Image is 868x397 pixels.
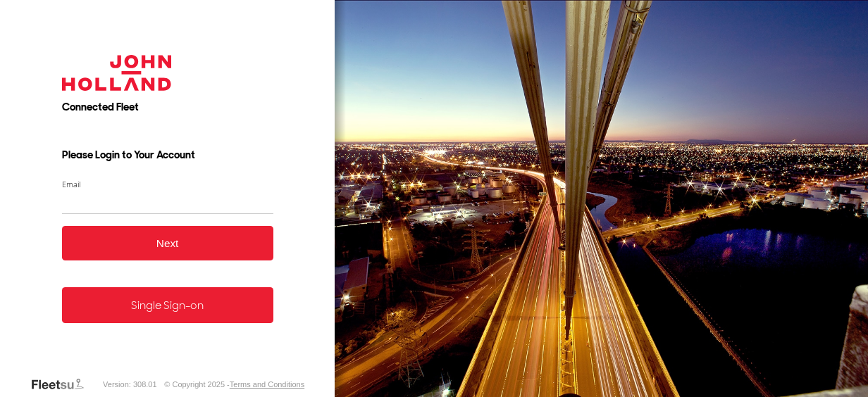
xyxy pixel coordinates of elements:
div: © Copyright 2025 - [164,380,304,389]
a: Single Sign-on [62,287,273,323]
label: Email [62,179,273,189]
h3: Please Login to Your Account [62,148,273,162]
h2: Connected Fleet [62,100,273,114]
a: Terms and Conditions [230,380,304,389]
a: Visit our Website [30,377,95,391]
button: Next [62,226,273,260]
img: John Holland [62,55,172,91]
div: Version: 308.01 [103,380,156,389]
